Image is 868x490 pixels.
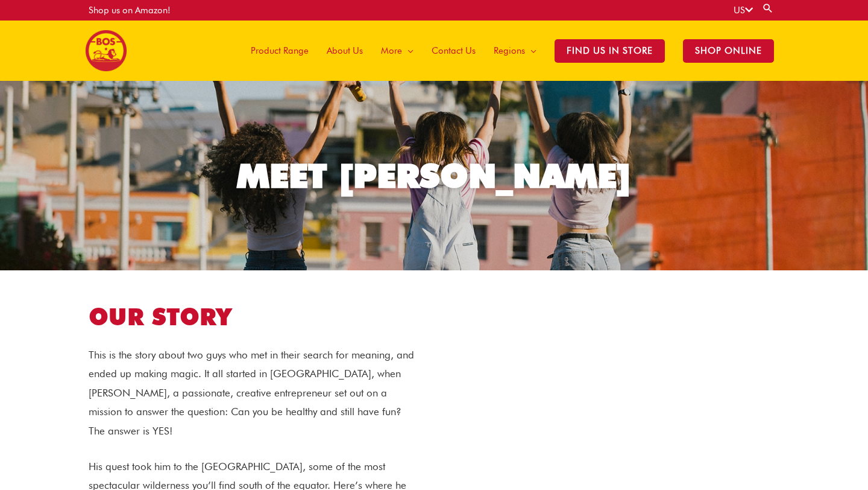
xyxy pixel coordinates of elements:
a: More [372,21,423,81]
span: SHOP ONLINE [683,39,774,63]
div: MEET [PERSON_NAME] [237,159,631,192]
a: Search button [762,2,774,14]
img: BOS United States [86,30,127,71]
span: Regions [494,33,525,69]
a: Regions [485,21,546,81]
span: Contact Us [432,33,476,69]
a: Find Us in Store [546,21,674,81]
nav: Site Navigation [233,21,783,81]
p: This is the story about two guys who met in their search for meaning, and ended up making magic. ... [89,346,417,441]
span: About Us [327,33,363,69]
span: More [381,33,402,69]
a: About Us [318,21,372,81]
a: Product Range [242,21,318,81]
a: SHOP ONLINE [674,21,783,81]
h1: OUR STORY [89,301,417,334]
a: US [734,5,753,16]
span: Find Us in Store [555,39,665,63]
span: Product Range [251,33,309,69]
a: Contact Us [423,21,485,81]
